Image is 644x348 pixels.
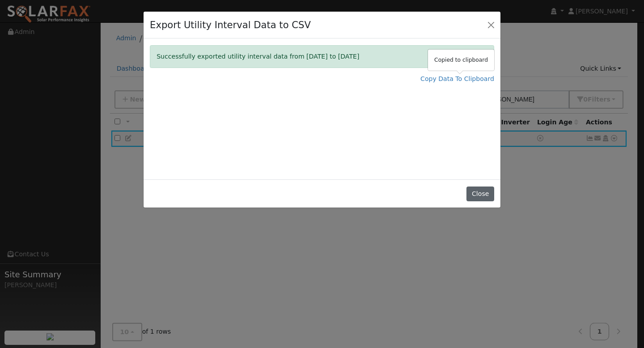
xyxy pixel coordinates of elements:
[485,18,497,31] button: Close
[150,18,311,32] h4: Export Utility Interval Data to CSV
[466,187,494,202] button: Close
[420,74,494,84] a: Copy Data To Clipboard
[475,46,494,68] button: Close
[428,50,494,71] div: Copied to clipboard
[150,45,494,68] div: Successfully exported utility interval data from [DATE] to [DATE]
